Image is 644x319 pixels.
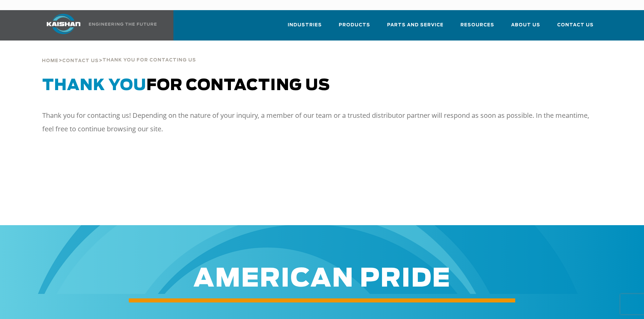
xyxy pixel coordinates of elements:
[38,14,89,34] img: kaishan logo
[42,78,146,93] span: Thank You
[387,21,444,29] span: Parts and Service
[511,16,540,39] a: About Us
[38,10,158,41] a: Kaishan USA
[288,16,322,39] a: Industries
[42,109,590,136] p: Thank you for contacting us! Depending on the nature of your inquiry, a member of our team or a t...
[42,41,196,66] div: > >
[511,21,540,29] span: About Us
[339,16,370,39] a: Products
[62,59,99,63] span: Contact Us
[89,23,157,26] img: Engineering the future
[557,21,594,29] span: Contact Us
[42,57,58,63] a: Home
[42,59,58,63] span: Home
[460,21,494,29] span: Resources
[387,16,444,39] a: Parts and Service
[42,78,330,93] span: for Contacting Us
[102,58,196,62] span: thank you for contacting us
[557,16,594,39] a: Contact Us
[62,57,99,63] a: Contact Us
[460,16,494,39] a: Resources
[339,21,370,29] span: Products
[288,21,322,29] span: Industries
